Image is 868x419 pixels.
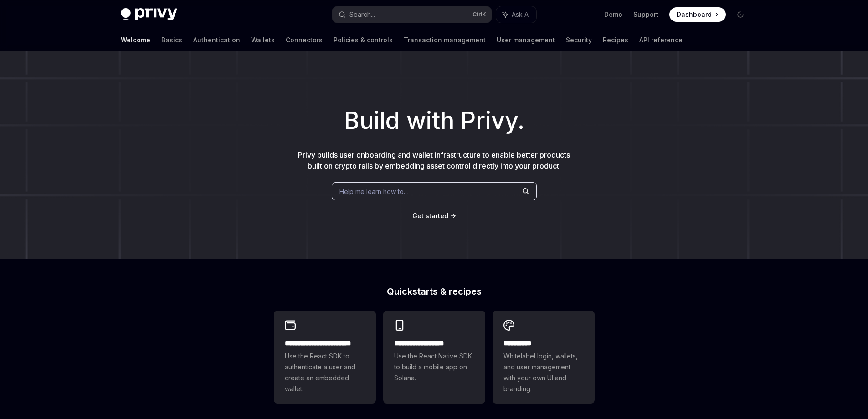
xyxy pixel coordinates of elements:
h1: Build with Privy. [15,103,853,138]
span: Get started [412,212,448,220]
a: API reference [639,29,683,51]
a: Dashboard [669,7,726,22]
span: Whitelabel login, wallets, and user management with your own UI and branding. [503,351,584,394]
button: Toggle dark mode [733,7,748,22]
button: Search...CtrlK [332,6,492,23]
h2: Quickstarts & recipes [274,287,595,296]
a: Transaction management [404,29,486,51]
a: Demo [604,10,622,19]
span: Use the React Native SDK to build a mobile app on Solana. [394,351,474,383]
span: Privy builds user onboarding and wallet infrastructure to enable better products built on crypto ... [298,150,570,170]
a: Basics [161,29,182,51]
img: dark logo [121,8,177,21]
a: Security [566,29,592,51]
button: Ask AI [496,6,536,23]
a: User management [497,29,555,51]
span: Ask AI [512,10,530,19]
a: Support [633,10,658,19]
a: Policies & controls [334,29,393,51]
a: Recipes [603,29,628,51]
span: Help me learn how to… [339,187,409,196]
a: Connectors [286,29,323,51]
span: Use the React SDK to authenticate a user and create an embedded wallet. [285,351,365,394]
a: Authentication [193,29,240,51]
span: Ctrl K [473,11,486,18]
a: **** **** **** ***Use the React Native SDK to build a mobile app on Solana. [383,311,485,404]
a: Get started [412,211,448,220]
a: Welcome [121,29,150,51]
a: Wallets [251,29,275,51]
a: **** *****Whitelabel login, wallets, and user management with your own UI and branding. [493,311,595,404]
div: Search... [349,9,375,20]
span: Dashboard [677,10,712,19]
